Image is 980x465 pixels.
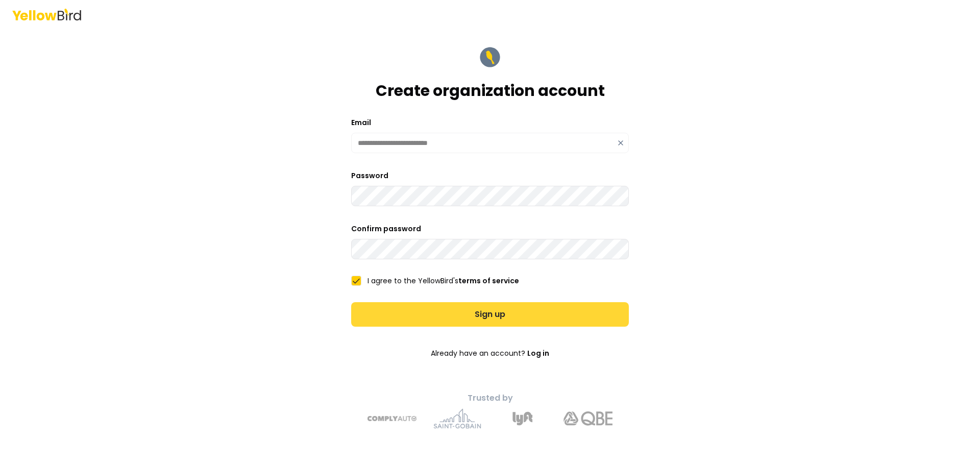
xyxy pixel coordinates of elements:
[351,170,388,181] label: Password
[351,343,629,363] p: Already have an account?
[458,276,519,286] a: terms of service
[367,277,519,284] label: I agree to the YellowBird's
[351,224,421,234] label: Confirm password
[527,343,549,363] a: Log in
[351,392,629,404] p: Trusted by
[376,82,605,100] h1: Create organization account
[351,117,371,128] label: Email
[351,302,629,327] button: Sign up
